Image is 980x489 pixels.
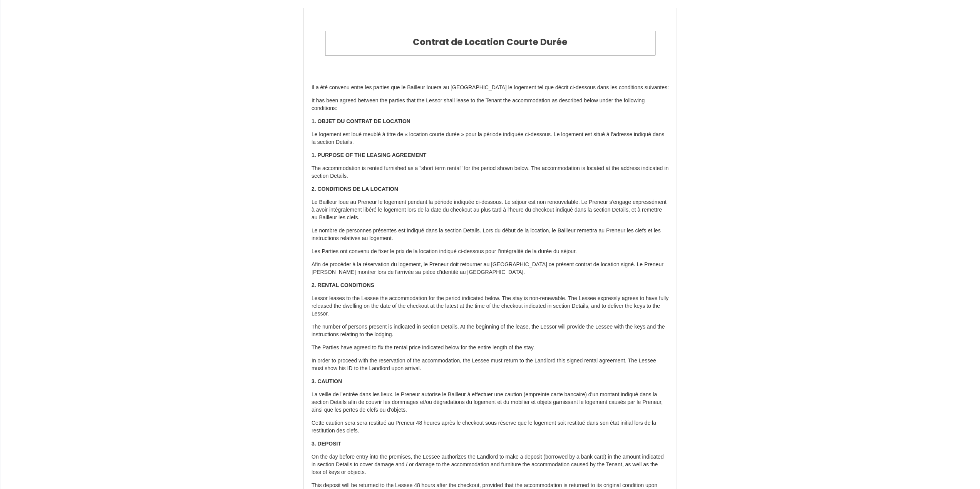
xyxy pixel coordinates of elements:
p: Afin de procéder à la réservation du logement, le Preneur doit retourner au [GEOGRAPHIC_DATA] ce ... [312,261,669,276]
p: Cette caution sera sera restitué au Preneur 48 heures après le checkout sous réserve que le logem... [312,419,669,435]
p: The accommodation is rented furnished as a "short term rental" for the period shown below. The ac... [312,165,669,180]
strong: 2. CONDITIONS DE LA LOCATION [312,186,398,192]
p: On the day before entry into the premises, the Lessee authorizes the Landlord to make a deposit (... [312,453,669,476]
strong: 1. PURPOSE OF THE LEASING AGREEMENT [312,152,426,158]
p: In order to proceed with the reservation of the accommodation, the Lessee must return to the Land... [312,357,669,372]
p: The Parties have agreed to fix the rental price indicated below for the entire length of the stay. [312,344,669,352]
h2: Contrat de Location Courte Durée [331,37,649,48]
strong: 3. CAUTION [312,378,342,384]
p: It has been agreed between the parties that the Lessor shall lease to the Tenant the accommodatio... [312,97,669,112]
strong: 2. RENTAL CONDITIONS [312,282,374,288]
p: Le logement est loué meublé à titre de « location courte durée » pour la période indiquée ci-dess... [312,131,669,146]
p: Le nombre de personnes présentes est indiqué dans la section Details. Lors du début de la locatio... [312,227,669,242]
strong: 1. OBJET DU CONTRAT DE LOCATION [312,118,410,124]
p: The number of persons present is indicated in section Details. At the beginning of the lease, the... [312,323,669,339]
p: Le Bailleur loue au Preneur le logement pendant la période indiquée ci-dessous. Le séjour est non... [312,199,669,222]
p: Lessor leases to the Lessee the accommodation for the period indicated below. The stay is non-ren... [312,295,669,318]
strong: 3. DEPOSIT [312,441,341,447]
p: Les Parties ont convenu de fixer le prix de la location indiqué ci-dessous pour l’intégralité de ... [312,248,669,255]
p: Il a été convenu entre les parties que le Bailleur louera au [GEOGRAPHIC_DATA] le logement tel qu... [312,84,669,92]
p: La veille de l’entrée dans les lieux, le Preneur autorise le Bailleur à effectuer une caution (em... [312,391,669,414]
